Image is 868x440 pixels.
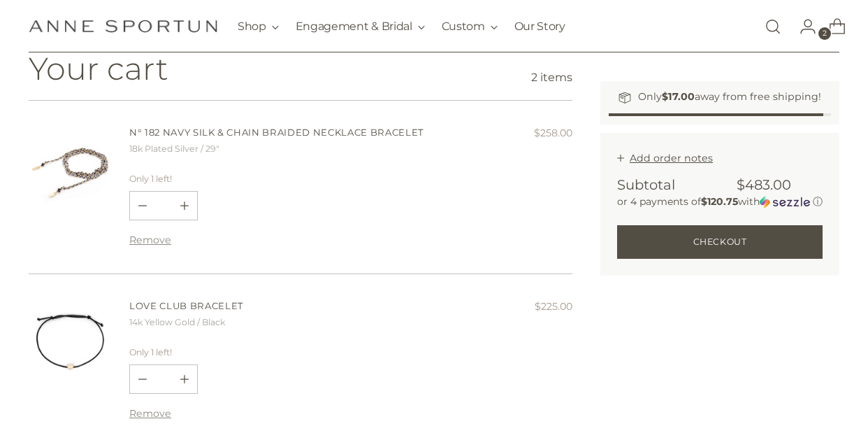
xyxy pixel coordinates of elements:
img: Love Club Bracelet [29,299,113,383]
img: Sezzle [760,196,810,208]
a: Anne Sportun Fine Jewellery [29,20,217,33]
p: 14k Yellow Gold / Black [129,316,244,329]
p: 18k Plated Silver / 29" [129,143,424,156]
button: Engagement & Bridal [296,11,425,42]
button: Remove [129,407,171,420]
span: $483.00 [726,176,802,192]
button: Custom [442,11,498,42]
h1: Your cart [29,52,168,86]
button: Shop [238,11,279,42]
button: Checkout [617,225,823,259]
span: $17.00 [662,90,695,103]
a: Open cart modal [818,13,846,41]
img: N° 182 Navy Silk & Chain Braided Necklace Bracelet [29,126,113,210]
div: or 4 payments of with [617,195,823,208]
button: Add product quantity [130,192,155,220]
span: $258.00 [534,127,572,139]
button: Subtract product quantity [172,192,197,220]
button: Remove [129,234,171,246]
h3: Subtotal [617,174,675,194]
a: Go to the account page [788,13,816,41]
span: $225.00 [535,300,572,313]
p: Only 1 left! [129,346,572,360]
a: N° 182 Navy Silk & Chain Braided Necklace Bracelet [129,127,424,138]
input: Product quantity [147,192,180,220]
p: Only 1 left! [129,173,572,186]
a: Open search modal [759,13,787,41]
span: 2 items [531,69,572,86]
input: Product quantity [147,365,180,393]
button: Add product quantity [130,365,155,393]
a: Love Club Bracelet [129,300,244,311]
span: $120.75 [701,195,738,208]
a: Our Story [514,11,565,42]
button: Subtract product quantity [172,365,197,393]
span: Add order notes [630,151,713,164]
h4: Only away from free shipping! [638,90,821,104]
div: or 4 payments of$120.75withSezzle Click to learn more about Sezzle [617,195,823,208]
span: 2 [818,27,831,40]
